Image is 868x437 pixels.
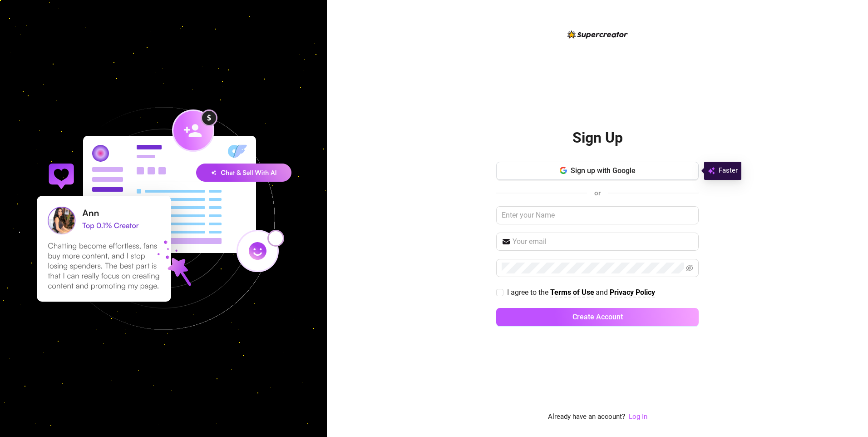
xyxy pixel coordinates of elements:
[6,61,321,376] img: signup-background-D0MIrEPF.svg
[507,288,550,297] span: I agree to the
[513,236,693,247] input: Your email
[686,264,693,272] span: eye-invisible
[496,308,699,326] button: Create Account
[629,412,647,421] a: Log In
[567,30,628,39] img: logo-BBDzfeDw.svg
[596,288,610,297] span: and
[571,166,636,175] span: Sign up with Google
[572,129,623,147] h2: Sign Up
[572,313,623,321] span: Create Account
[629,412,647,422] a: Log In
[550,288,594,297] strong: Terms of Use
[496,162,699,180] button: Sign up with Google
[594,189,601,197] span: or
[719,165,738,176] span: Faster
[610,288,655,297] strong: Privacy Policy
[708,165,715,176] img: svg%3e
[550,288,594,298] a: Terms of Use
[496,206,699,224] input: Enter your Name
[610,288,655,298] a: Privacy Policy
[548,412,625,422] span: Already have an account?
